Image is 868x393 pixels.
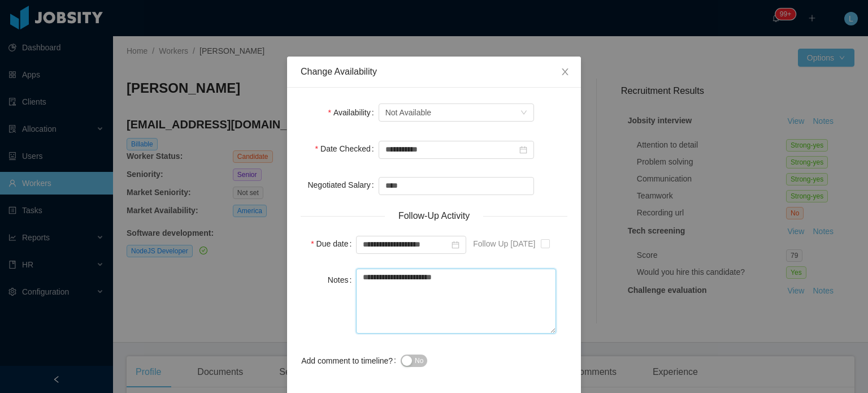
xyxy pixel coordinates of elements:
label: Date Checked [315,144,379,153]
label: Add comment to timeline? [301,356,401,365]
textarea: Notes [356,269,556,334]
label: Notes [328,275,356,284]
button: Close [549,57,581,88]
i: icon: down [520,109,527,117]
input: Negotiated Salary [379,178,533,195]
i: icon: calendar [519,146,527,154]
label: Due date [311,239,356,248]
div: Not Available [385,104,431,121]
label: Availability [328,108,378,117]
i: icon: calendar [452,241,459,249]
span: No [415,355,423,366]
i: icon: close [561,67,570,76]
span: Follow Up [DATE] [473,239,535,248]
span: Follow-Up Activity [385,209,483,223]
label: Negotiated Salary [307,180,378,189]
div: Change Availability [301,66,567,78]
